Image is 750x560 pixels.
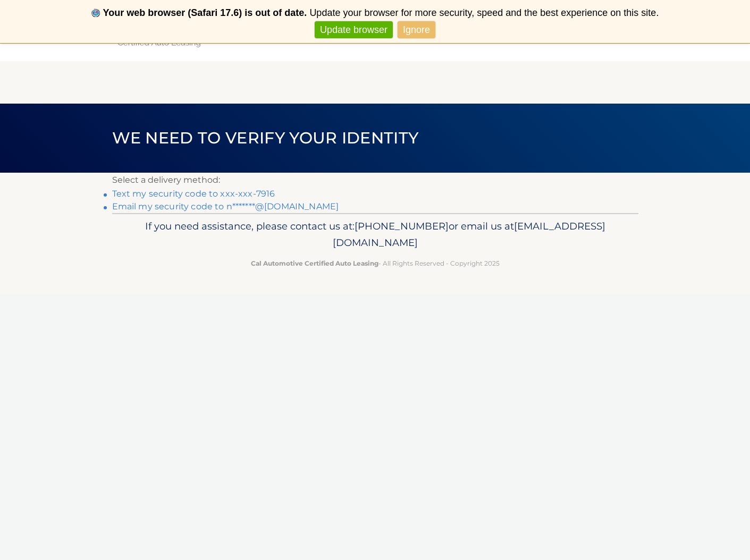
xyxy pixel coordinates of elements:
[251,259,378,267] strong: Cal Automotive Certified Auto Leasing
[103,7,307,18] b: Your web browser (Safari 17.6) is out of date.
[119,258,631,269] p: - All Rights Reserved - Copyright 2025
[112,173,638,188] p: Select a delivery method:
[112,201,339,211] a: Email my security code to n*******@[DOMAIN_NAME]
[398,21,435,39] a: Ignore
[119,218,631,252] p: If you need assistance, please contact us at: or email us at
[112,189,275,199] a: Text my security code to xxx-xxx-7916
[315,21,393,39] a: Update browser
[309,7,659,18] span: Update your browser for more security, speed and the best experience on this site.
[112,128,419,148] span: We need to verify your identity
[355,220,449,232] span: [PHONE_NUMBER]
